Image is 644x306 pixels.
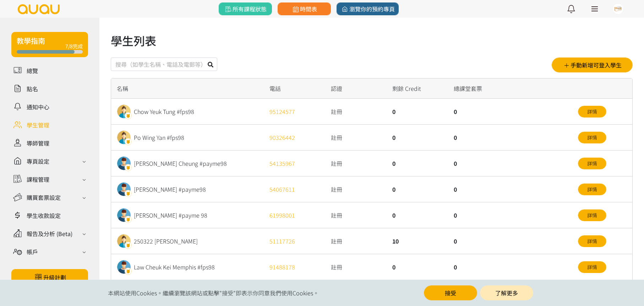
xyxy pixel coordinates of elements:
h1: 學生列表 [111,32,633,49]
div: 帳戶 [27,247,38,256]
span: 註冊 [331,263,342,271]
span: 時間表 [291,5,317,13]
span: 註冊 [331,237,342,245]
img: badge.png [125,138,132,145]
div: 0 [448,228,571,254]
img: logo.svg [17,4,60,14]
a: 61998001 [269,211,295,219]
div: 0 [448,99,571,125]
a: 詳情 [578,132,606,143]
div: 認證 [325,78,387,99]
div: Po Wing Yan #fps98 [134,133,184,142]
span: 瀏覽你的預約專頁 [340,5,395,13]
img: badge.png [125,190,132,197]
input: 搜尋（如學生名稱、電話及電郵等） [111,58,217,71]
span: 註冊 [331,211,342,219]
div: 電話 [264,78,325,99]
span: 本網站使用Cookies。繼續瀏覽該網站或點擊"接受"即表示你同意我們使用Cookies。 [108,289,319,297]
div: 0 [387,254,448,280]
div: 名稱 [111,78,264,99]
span: 註冊 [331,185,342,193]
img: badge.png [125,242,132,249]
a: 90326442 [269,133,295,142]
span: 註冊 [331,159,342,168]
div: 0 [387,125,448,151]
a: 所有課程狀態 [219,2,272,15]
div: 總課堂套票 [448,78,571,99]
div: 專頁設定 [27,157,49,165]
div: [PERSON_NAME] #payme 98 [134,211,207,219]
button: 手動新增可登入學生 [552,58,633,72]
a: 91488178 [269,263,295,271]
a: 升級計劃 [11,269,88,285]
a: 54067611 [269,185,295,193]
div: 0 [448,202,571,228]
div: 0 [387,202,448,228]
img: badge.png [125,216,132,223]
div: 10 [387,228,448,254]
div: 250322 [PERSON_NAME] [134,237,198,245]
div: 0 [448,151,571,176]
div: 0 [448,176,571,202]
a: 51117726 [269,237,295,245]
img: badge.png [125,268,132,275]
div: 購買套票設定 [27,193,61,202]
div: 0 [448,125,571,151]
span: 註冊 [331,133,342,142]
a: 詳情 [578,106,606,118]
div: Law Cheuk Kei Memphis #fps98 [134,263,215,271]
img: badge.png [125,164,132,171]
img: badge.png [125,112,132,119]
a: 詳情 [578,235,606,247]
div: 課程管理 [27,175,49,184]
a: 瀏覽你的預約專頁 [337,2,399,15]
span: 註冊 [331,107,342,116]
a: 詳情 [578,158,606,169]
div: Chow Yeuk Tung #fps98 [134,107,194,116]
div: 0 [387,151,448,176]
div: 報告及分析 (Beta) [27,229,72,238]
div: 剩餘 Credit [387,78,448,99]
button: 接受 [424,285,477,300]
a: 詳情 [578,261,606,273]
a: 詳情 [578,184,606,195]
a: 95124577 [269,107,295,116]
span: 所有課程狀態 [224,5,267,13]
a: 了解更多 [480,285,533,300]
div: 0 [387,176,448,202]
a: 54135967 [269,159,295,168]
div: [PERSON_NAME] Cheung #payme98 [134,159,227,168]
a: 時間表 [278,2,331,15]
div: [PERSON_NAME] #payme98 [134,185,206,193]
div: 0 [448,254,571,280]
div: 0 [387,99,448,125]
a: 詳情 [578,209,606,221]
